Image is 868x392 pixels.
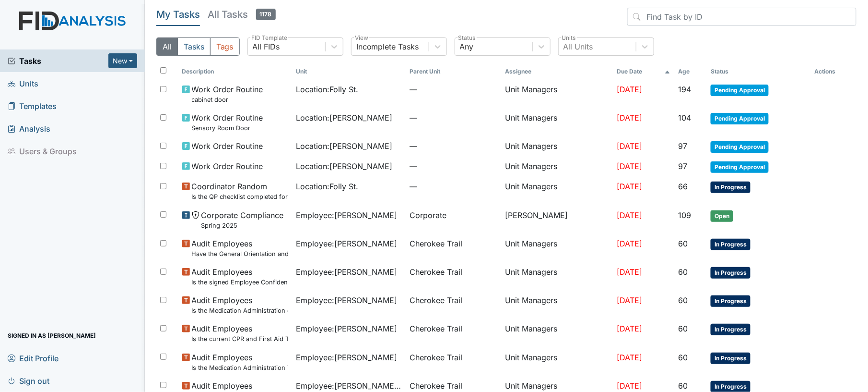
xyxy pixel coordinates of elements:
[678,161,687,171] span: 97
[296,140,392,152] span: Location : [PERSON_NAME]
[678,141,687,151] span: 97
[160,67,166,73] input: Toggle All Rows Selected
[192,323,288,343] span: Audit Employees Is the current CPR and First Aid Training Certificate found in the file(2 years)?
[707,63,811,80] th: Toggle SortBy
[678,381,688,391] span: 60
[410,84,497,95] span: —
[678,267,688,277] span: 60
[410,266,462,278] span: Cherokee Trail
[502,63,613,80] th: Assignee
[410,181,497,192] span: —
[296,209,397,221] span: Employee : [PERSON_NAME]
[678,85,691,94] span: 194
[296,112,392,123] span: Location : [PERSON_NAME]
[8,328,96,343] span: Signed in as [PERSON_NAME]
[410,352,462,363] span: Cherokee Trail
[192,192,288,201] small: Is the QP checklist completed for the most recent month?
[678,113,691,122] span: 104
[192,160,263,172] span: Work Order Routine
[192,84,263,104] span: Work Order Routine cabinet door
[711,161,769,173] span: Pending Approval
[502,234,613,262] td: Unit Managers
[192,352,288,372] span: Audit Employees Is the Medication Administration Test and 2 observation checklist (hire after 10/...
[178,63,292,80] th: Toggle SortBy
[8,351,59,366] span: Edit Profile
[406,63,501,80] th: Toggle SortBy
[410,294,462,306] span: Cherokee Trail
[711,267,751,279] span: In Progress
[678,239,688,248] span: 60
[156,37,240,56] div: Type filter
[192,266,288,287] span: Audit Employees Is the signed Employee Confidentiality Agreement in the file (HIPPA)?
[613,63,674,80] th: Toggle SortBy
[192,112,263,133] span: Work Order Routine Sensory Room Door
[617,182,642,191] span: [DATE]
[356,41,419,52] div: Incomplete Tasks
[8,55,108,67] a: Tasks
[410,160,497,172] span: —
[410,209,446,221] span: Corporate
[678,182,688,191] span: 66
[192,306,288,315] small: Is the Medication Administration certificate found in the file?
[460,41,474,52] div: Any
[711,353,751,364] span: In Progress
[201,209,284,230] span: Corporate Compliance Spring 2025
[410,112,497,123] span: —
[296,352,397,363] span: Employee : [PERSON_NAME]
[617,239,642,248] span: [DATE]
[617,113,642,122] span: [DATE]
[177,37,211,56] button: Tasks
[617,353,642,362] span: [DATE]
[502,319,613,347] td: Unit Managers
[502,291,613,319] td: Unit Managers
[296,181,358,192] span: Location : Folly St.
[711,141,769,153] span: Pending Approval
[192,278,288,287] small: Is the signed Employee Confidentiality Agreement in the file (HIPPA)?
[711,182,751,193] span: In Progress
[811,63,856,80] th: Actions
[410,323,462,334] span: Cherokee Trail
[208,8,276,21] h5: All Tasks
[156,8,200,21] h5: My Tasks
[410,238,462,249] span: Cherokee Trail
[711,85,769,96] span: Pending Approval
[8,121,50,136] span: Analysis
[674,63,707,80] th: Toggle SortBy
[563,41,593,52] div: All Units
[678,295,688,305] span: 60
[678,353,688,362] span: 60
[502,80,613,108] td: Unit Managers
[192,249,288,258] small: Have the General Orientation and ICF Orientation forms been completed?
[192,123,263,133] small: Sensory Room Door
[296,84,358,95] span: Location : Folly St.
[192,140,263,152] span: Work Order Routine
[617,85,642,94] span: [DATE]
[201,221,284,230] small: Spring 2025
[192,181,288,201] span: Coordinator Random Is the QP checklist completed for the most recent month?
[502,157,613,177] td: Unit Managers
[296,160,392,172] span: Location : [PERSON_NAME]
[711,324,751,335] span: In Progress
[210,37,240,56] button: Tags
[502,108,613,136] td: Unit Managers
[627,8,856,26] input: Find Task by ID
[502,206,613,234] td: [PERSON_NAME]
[711,113,769,124] span: Pending Approval
[678,210,691,220] span: 109
[502,136,613,157] td: Unit Managers
[8,373,49,388] span: Sign out
[711,295,751,307] span: In Progress
[678,324,688,333] span: 60
[192,238,288,258] span: Audit Employees Have the General Orientation and ICF Orientation forms been completed?
[156,37,178,56] button: All
[617,295,642,305] span: [DATE]
[292,63,406,80] th: Toggle SortBy
[617,267,642,277] span: [DATE]
[192,95,263,104] small: cabinet door
[296,294,397,306] span: Employee : [PERSON_NAME]
[192,363,288,372] small: Is the Medication Administration Test and 2 observation checklist (hire after 10/07) found in the...
[256,9,276,20] span: 1178
[8,76,38,91] span: Units
[502,177,613,205] td: Unit Managers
